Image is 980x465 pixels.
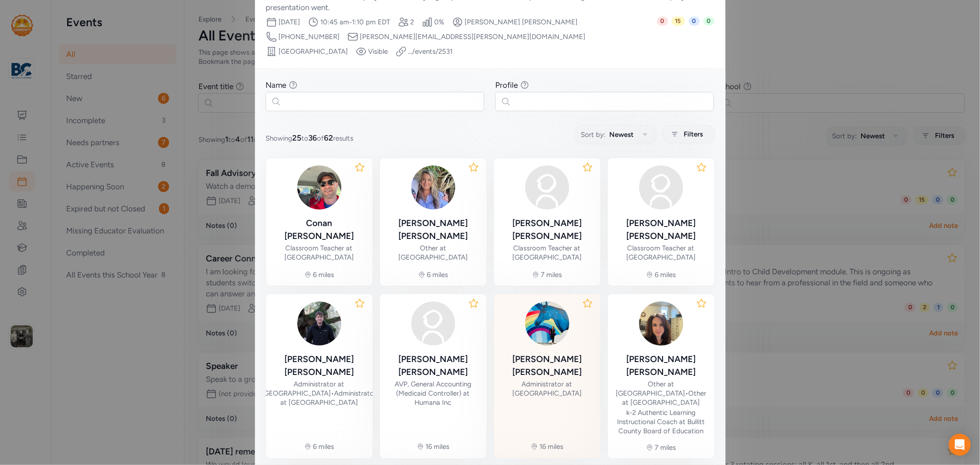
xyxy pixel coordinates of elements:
[615,217,707,243] div: [PERSON_NAME] [PERSON_NAME]
[610,129,634,140] span: Newest
[293,133,302,142] span: 25
[427,270,448,279] div: 6 miles
[655,443,676,452] div: 7 miles
[435,17,445,27] span: 0 %
[297,301,341,346] img: 1bWDXj0PTZWFKAr06Ojo
[501,353,593,379] div: [PERSON_NAME] [PERSON_NAME]
[387,353,479,379] div: [PERSON_NAME] [PERSON_NAME]
[496,79,518,91] div: Profile
[703,17,714,26] span: 0
[501,380,593,398] div: Administrator at [GEOGRAPHIC_DATA]
[465,17,578,27] span: [PERSON_NAME] [PERSON_NAME]
[279,47,348,56] span: [GEOGRAPHIC_DATA]
[273,217,365,243] div: Conan [PERSON_NAME]
[387,244,479,262] div: Other at [GEOGRAPHIC_DATA]
[685,389,688,397] span: •
[273,244,365,262] div: Classroom Teacher at [GEOGRAPHIC_DATA]
[657,17,668,26] span: 0
[525,301,569,346] img: o7MvLDomSdO5jHIWNO9h
[297,165,341,210] img: j5dsHdIESTuZEFF2AZ4C
[426,442,450,451] div: 16 miles
[501,244,593,262] div: Classroom Teacher at [GEOGRAPHIC_DATA]
[387,380,479,407] div: AVP, General Accounting (Medicaid Controller) at Humana Inc
[411,17,414,27] span: 2
[639,165,683,210] img: avatar38fbb18c.svg
[262,380,377,407] div: Administrator at [GEOGRAPHIC_DATA] Administrator at [GEOGRAPHIC_DATA]
[615,353,707,379] div: [PERSON_NAME] [PERSON_NAME]
[313,270,334,279] div: 6 miles
[639,301,683,346] img: IkLk1cHnQqqDBMg5A7gQ
[615,244,707,262] div: Classroom Teacher at [GEOGRAPHIC_DATA]
[411,165,455,210] img: jis2E5DRgOEsopJuK0qg
[575,125,657,144] button: Sort by:Newest
[324,133,334,142] span: 62
[360,32,586,41] span: [PERSON_NAME][EMAIL_ADDRESS][PERSON_NAME][DOMAIN_NAME]
[655,270,676,279] div: 6 miles
[684,129,703,140] span: Filters
[501,217,593,243] div: [PERSON_NAME] [PERSON_NAME]
[540,442,564,451] div: 16 miles
[387,217,479,243] div: [PERSON_NAME] [PERSON_NAME]
[313,442,334,451] div: 6 miles
[615,408,707,436] div: k-2 Authentic Learning Instructional Coach at Bullitt County Board of Education
[321,17,391,27] span: 10:45 am - 1:10 pm EDT
[541,270,562,279] div: 7 miles
[411,301,455,346] img: avatar38fbb18c.svg
[262,353,377,379] div: [PERSON_NAME] [PERSON_NAME]
[266,79,287,91] div: Name
[525,165,569,210] img: avatar38fbb18c.svg
[368,47,388,56] span: Visible
[279,32,340,41] span: [PHONE_NUMBER]
[266,132,354,143] span: Showing to of results
[615,380,707,407] div: Other at [GEOGRAPHIC_DATA] Other at [GEOGRAPHIC_DATA]
[408,47,453,56] a: .../events/2531
[949,434,971,456] div: Open Intercom Messenger
[331,389,334,397] span: •
[279,17,300,27] span: [DATE]
[581,129,606,140] span: Sort by:
[672,17,685,26] span: 15
[689,17,700,26] span: 0
[309,133,317,142] span: 36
